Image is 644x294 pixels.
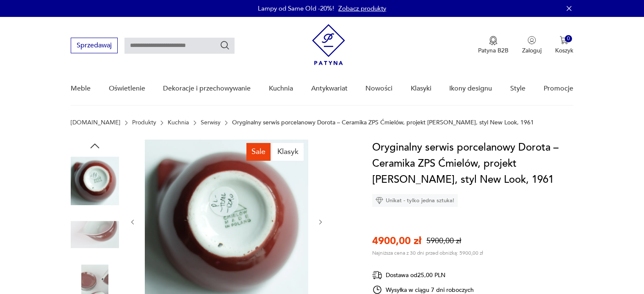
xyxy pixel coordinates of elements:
img: Patyna - sklep z meblami i dekoracjami vintage [312,24,345,65]
p: Oryginalny serwis porcelanowy Dorota – Ceramika ZPS Ćmielów, projekt [PERSON_NAME], styl New Look... [232,119,534,126]
p: 5900,00 zł [426,236,461,246]
img: Ikona koszyka [560,36,568,44]
img: Ikona diamentu [376,197,383,204]
a: Oświetlenie [109,72,145,105]
p: Najniższa cena z 30 dni przed obniżką: 5900,00 zł [372,250,483,256]
img: Zdjęcie produktu Oryginalny serwis porcelanowy Dorota – Ceramika ZPS Ćmielów, projekt Lubomir Tom... [71,211,119,259]
img: Zdjęcie produktu Oryginalny serwis porcelanowy Dorota – Ceramika ZPS Ćmielów, projekt Lubomir Tom... [71,157,119,205]
a: Meble [71,72,91,105]
img: Ikona medalu [489,36,498,45]
a: Zobacz produkty [338,4,386,13]
p: Patyna B2B [478,47,509,55]
a: Nowości [365,72,392,105]
p: 4900,00 zł [372,234,421,248]
a: Produkty [132,119,156,126]
button: Sprzedawaj [71,38,118,53]
a: Dekoracje i przechowywanie [163,72,251,105]
a: Style [510,72,525,105]
p: Koszyk [555,47,573,55]
div: Klasyk [272,143,304,161]
div: Dostawa od 25,00 PLN [372,270,474,280]
a: Sprzedawaj [71,43,118,49]
p: Zaloguj [522,47,542,55]
h1: Oryginalny serwis porcelanowy Dorota – Ceramika ZPS Ćmielów, projekt [PERSON_NAME], styl New Look... [372,140,573,188]
button: Patyna B2B [478,36,509,55]
div: 0 [565,35,572,42]
p: Lampy od Same Old -20%! [258,4,334,13]
a: Ikona medaluPatyna B2B [478,36,509,55]
a: Kuchnia [269,72,293,105]
a: [DOMAIN_NAME] [71,119,120,126]
img: Ikonka użytkownika [528,36,536,44]
div: Sale [246,143,271,161]
a: Antykwariat [311,72,348,105]
img: Ikona dostawy [372,270,382,280]
a: Promocje [544,72,573,105]
a: Klasyki [411,72,431,105]
a: Serwisy [201,119,221,126]
div: Unikat - tylko jedna sztuka! [372,194,458,207]
a: Ikony designu [449,72,492,105]
button: Szukaj [220,40,230,50]
button: 0Koszyk [555,36,573,55]
a: Kuchnia [168,119,189,126]
button: Zaloguj [522,36,542,55]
